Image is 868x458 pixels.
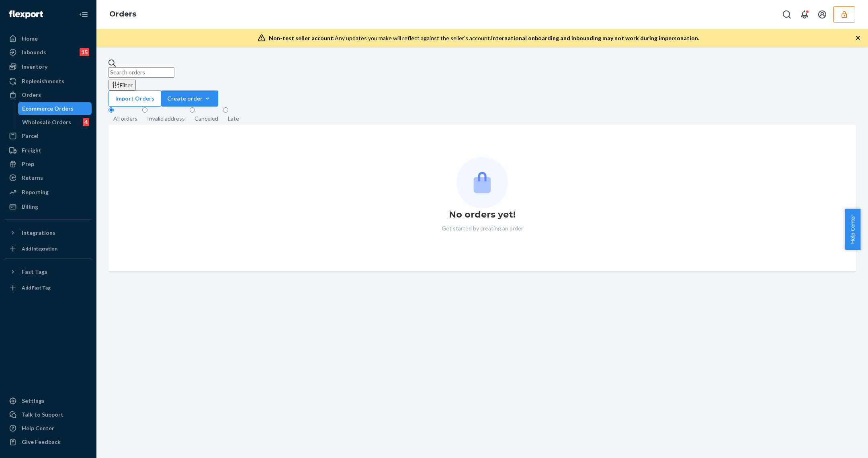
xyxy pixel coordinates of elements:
button: Fast Tags [5,265,92,278]
input: Search orders [108,67,174,78]
div: All orders [113,115,137,123]
span: Support [17,6,46,13]
div: Help Center [22,424,54,432]
button: Talk to Support [5,408,92,421]
button: Open account menu [814,6,830,23]
div: Parcel [22,132,39,140]
div: Replenishments [22,77,64,85]
button: Create order [161,90,218,107]
button: Import Orders [108,90,161,107]
div: Ecommerce Orders [22,105,74,113]
a: Wholesale Orders4 [18,116,92,129]
button: Help Center [845,209,860,250]
button: Close Navigation [76,6,92,23]
div: Returns [22,174,43,182]
div: Fast Tags [22,268,47,276]
div: Billing [22,203,38,211]
span: Non-test seller account: [269,35,335,41]
a: Parcel [5,129,92,142]
button: Give Feedback [5,435,92,448]
a: Help Center [5,422,92,435]
div: Wholesale Orders [22,118,71,126]
div: Prep [22,160,34,168]
h1: No orders yet! [449,208,516,221]
button: Integrations [5,226,92,239]
div: Create order [167,94,212,103]
a: Freight [5,144,92,157]
a: Orders [109,10,136,18]
a: Add Integration [5,242,92,255]
button: Open Search Box [779,6,795,23]
ol: breadcrumbs [103,3,143,26]
div: Orders [22,91,41,99]
a: Returns [5,171,92,184]
div: Add Fast Tag [22,284,51,291]
input: All orders [108,107,114,113]
a: Ecommerce Orders [18,102,92,115]
div: Filter [112,81,133,89]
div: Add Integration [22,245,57,252]
div: Any updates you make will reflect against the seller's account. [269,34,699,42]
img: Empty list [457,157,508,208]
button: Open notifications [796,6,813,23]
a: Reporting [5,186,92,199]
span: International onboarding and inbounding may not work during impersonation. [491,35,699,41]
div: Integrations [22,229,55,237]
div: 15 [80,48,89,56]
a: Replenishments [5,75,92,88]
img: Flexport logo [9,10,43,18]
a: Home [5,32,92,45]
div: Talk to Support [22,411,63,419]
div: Inventory [22,63,47,71]
div: Canceled [194,115,218,123]
a: Add Fast Tag [5,281,92,294]
div: Give Feedback [22,438,61,446]
input: Late [223,107,228,113]
div: Reporting [22,188,49,196]
a: Inventory [5,60,92,73]
a: Settings [5,394,92,407]
input: Canceled [190,107,195,113]
p: Get started by creating an order [442,224,523,232]
div: Home [22,35,38,43]
div: Invalid address [147,115,185,123]
div: Settings [22,397,45,405]
a: Billing [5,200,92,213]
input: Invalid address [142,107,147,113]
div: 4 [83,118,89,126]
a: Prep [5,158,92,170]
button: Filter [108,80,136,90]
a: Orders [5,88,92,101]
div: Inbounds [22,48,46,56]
div: Late [228,115,239,123]
a: Inbounds15 [5,46,92,59]
div: Freight [22,146,41,154]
